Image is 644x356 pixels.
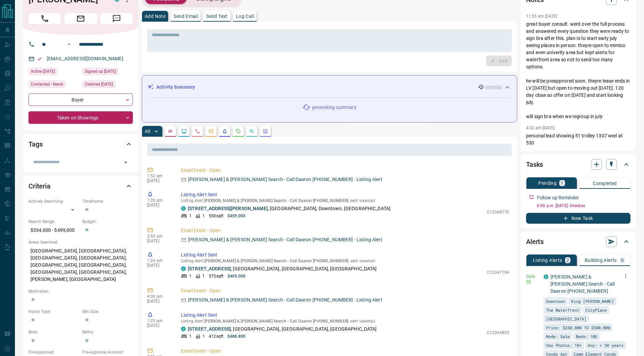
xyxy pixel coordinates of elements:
[561,181,563,185] p: 1
[487,330,509,336] p: C12344820
[227,273,245,279] p: $469,000
[85,81,113,88] span: Claimed [DATE]
[85,68,116,75] span: Signed up [DATE]
[37,57,42,61] svg: Email Verified
[204,198,348,203] span: [PERSON_NAME] & [PERSON_NAME] Search - Call Daaron [PHONE_NUMBER]
[533,258,562,263] p: Listing Alerts
[181,319,509,324] p: Listing Alert : - sent via email
[82,329,133,335] p: Baths:
[181,327,186,331] div: condos.ca
[546,315,586,322] span: [GEOGRAPHIC_DATA]
[28,181,51,192] h2: Criteria
[487,209,509,215] p: C12348770
[156,84,195,91] p: Activity Summary
[181,129,187,134] svg: Lead Browsing Activity
[537,194,579,201] p: Follow up Reminder
[181,259,509,263] p: Listing Alert : - sent via email
[147,318,171,323] p: 1:25 pm
[249,129,255,134] svg: Opportunities
[526,21,630,120] p: great buyer consult. went over the full process and answered every question they were ready to si...
[188,266,231,271] a: [STREET_ADDRESS]
[181,266,186,271] div: condos.ca
[593,181,617,186] p: Completed
[121,158,130,167] button: Open
[236,129,241,134] svg: Requests
[538,181,557,185] p: Pending
[209,333,223,339] p: 412 sqft
[147,81,511,93] div: Activity Summary
[28,178,133,194] div: Criteria
[181,198,509,203] p: Listing Alert : - sent via email
[28,111,133,124] div: Taken on Showings
[168,129,173,134] svg: Notes
[82,198,133,204] p: Timeframe:
[181,251,509,259] p: Listing Alert Sent
[145,129,150,134] p: All
[147,178,171,183] p: [DATE]
[181,191,509,198] p: Listing Alert Sent
[222,129,227,134] svg: Listing Alerts
[550,274,615,294] a: [PERSON_NAME] & [PERSON_NAME] Search - Call Daaron [PHONE_NUMBER]
[47,56,123,61] a: [EMAIL_ADDRESS][DOMAIN_NAME]
[195,129,200,134] svg: Calls
[526,14,557,19] p: 11:55 am [DATE]
[209,213,223,219] p: 550 sqft
[487,269,509,275] p: C12347794
[227,213,245,219] p: $459,000
[31,68,55,75] span: Active [DATE]
[181,167,509,174] p: Email Event - Open
[566,258,569,263] p: 2
[147,263,171,268] p: [DATE]
[526,236,544,247] h2: Alerts
[147,299,171,304] p: [DATE]
[181,348,509,355] p: Email Event - Open
[28,13,61,24] span: Call
[526,213,630,224] button: New Task
[621,258,624,263] p: 0
[189,213,192,219] p: 1
[189,333,192,339] p: 1
[82,81,133,90] div: Mon Jun 02 2025
[145,14,165,19] p: Add Note
[227,333,245,339] p: $488,800
[28,139,42,150] h2: Tags
[546,298,565,305] span: Downtown
[544,274,548,279] div: condos.ca
[576,333,597,340] span: Beds: 1BD
[181,227,509,234] p: Email Event - Open
[188,236,382,243] p: [PERSON_NAME] & [PERSON_NAME] Search - Call Daaron [PHONE_NUMBER] - Listing Alert
[28,68,79,77] div: Sun Aug 17 2025
[65,40,73,48] button: Open
[546,324,610,331] span: Price: $250,000 TO $500,000
[147,203,171,207] p: [DATE]
[526,273,540,280] p: Daily
[546,307,579,313] span: The Waterfront
[147,258,171,263] p: 1:24 pm
[526,156,630,173] div: Tasks
[28,239,133,245] p: Areas Searched:
[526,132,630,147] p: personal lead showing 51 trolley 1307 wed at 530
[147,323,171,328] p: [DATE]
[28,198,79,204] p: Actively Searching:
[181,287,509,294] p: Email Event - Open
[537,203,630,209] p: 6:00 a.m. [DATE] - Overdue
[188,326,377,333] p: , [GEOGRAPHIC_DATA], [GEOGRAPHIC_DATA], [GEOGRAPHIC_DATA]
[188,176,382,183] p: [PERSON_NAME] & [PERSON_NAME] Search - Call Daaron [PHONE_NUMBER] - Listing Alert
[147,174,171,178] p: 1:52 pm
[526,159,543,170] h2: Tasks
[174,14,198,19] p: Send Email
[546,333,570,340] span: Mode: Sale
[82,219,133,225] p: Budget:
[188,265,377,272] p: , [GEOGRAPHIC_DATA], [GEOGRAPHIC_DATA], [GEOGRAPHIC_DATA]
[28,288,133,294] p: Motivation:
[571,298,614,305] span: King [PERSON_NAME]
[188,205,390,212] p: , [GEOGRAPHIC_DATA], Downtown, [GEOGRAPHIC_DATA]
[585,258,617,263] p: Building Alerts
[188,296,382,304] p: [PERSON_NAME] & [PERSON_NAME] Search - Call Daaron [PHONE_NUMBER] - Listing Alert
[202,213,205,219] p: 1
[188,206,268,211] a: [STREET_ADDRESS][PERSON_NAME]
[588,342,623,349] span: Any: < 30 years
[189,273,192,279] p: 1
[263,129,268,134] svg: Agent Actions
[147,239,171,243] p: [DATE]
